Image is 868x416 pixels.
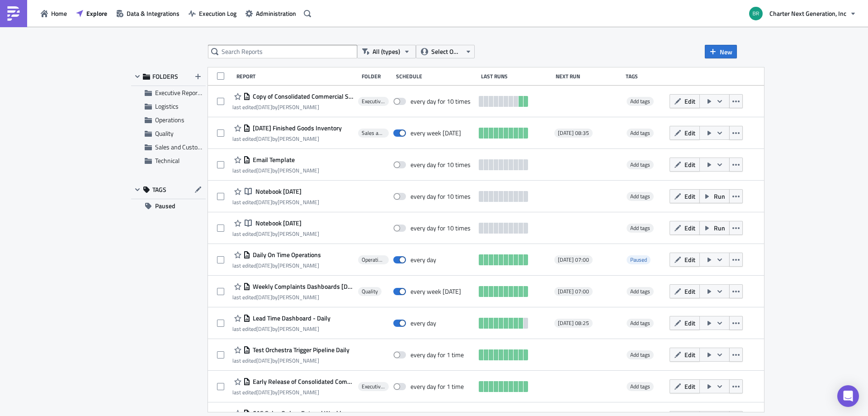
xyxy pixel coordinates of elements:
[714,223,725,233] span: Run
[748,6,764,21] img: Avatar
[362,383,385,390] span: Executive Reporting
[250,92,354,100] span: Copy of Consolidated Commercial Summary - Daily
[558,129,589,137] span: [DATE] 08:35
[241,6,301,20] button: Administration
[155,88,208,97] span: Executive Reporting
[670,253,700,267] button: Edit
[481,73,551,80] div: Last Runs
[155,199,175,213] span: Paused
[684,223,695,233] span: Edit
[627,287,654,296] span: Add tags
[256,293,272,301] time: 2025-07-07T19:40:26Z
[250,251,321,259] span: Daily On Time Operations
[152,72,178,81] span: FOLDERS
[155,142,234,152] span: Sales and Customer Accounts
[627,160,654,169] span: Add tags
[250,346,349,354] span: Test Orchestra Trigger Pipeline Daily
[250,124,342,132] span: Monday Finished Goods Inventory
[362,98,385,105] span: Executive Reporting
[630,192,650,201] span: Add tags
[410,351,464,359] div: every day for 1 time
[626,73,666,80] div: Tags
[250,156,295,164] span: Email Template
[256,166,272,175] time: 2025-07-03T18:39:22Z
[670,348,700,362] button: Edit
[362,288,378,295] span: Quality
[232,199,319,206] div: last edited by [PERSON_NAME]
[684,191,695,201] span: Edit
[152,186,166,194] span: TAGS
[670,316,700,330] button: Edit
[155,156,179,165] span: Technical
[627,350,654,359] span: Add tags
[684,350,695,359] span: Edit
[627,224,654,233] span: Add tags
[684,382,695,391] span: Edit
[670,158,700,172] button: Edit
[684,128,695,138] span: Edit
[155,129,174,138] span: Quality
[256,134,272,143] time: 2025-07-03T18:40:59Z
[256,230,272,238] time: 2025-05-30T18:37:54Z
[155,101,179,111] span: Logistics
[558,256,589,263] span: [DATE] 07:00
[684,96,695,106] span: Edit
[86,9,107,18] span: Explore
[232,294,354,301] div: last edited by [PERSON_NAME]
[670,284,700,298] button: Edit
[416,45,475,58] button: Select Owner
[684,287,695,296] span: Edit
[630,255,647,264] span: Paused
[630,350,650,359] span: Add tags
[373,47,400,57] span: All (types)
[256,356,272,365] time: 2025-02-03T19:44:52Z
[357,45,416,58] button: All (types)
[670,94,700,108] button: Edit
[627,192,654,201] span: Add tags
[684,318,695,328] span: Edit
[627,97,654,106] span: Add tags
[630,382,650,391] span: Add tags
[36,6,71,20] a: Home
[232,104,354,110] div: last edited by [PERSON_NAME]
[253,187,302,196] span: Notebook 2025-05-30
[670,189,700,203] button: Edit
[199,9,236,18] span: Execution Log
[232,230,319,237] div: last edited by [PERSON_NAME]
[410,287,461,296] div: every week on Monday
[699,189,730,203] button: Run
[250,314,330,322] span: Lead Time Dashboard - Daily
[256,9,296,18] span: Administration
[699,221,730,235] button: Run
[232,167,319,174] div: last edited by [PERSON_NAME]
[684,160,695,169] span: Edit
[705,45,737,58] button: New
[670,221,700,235] button: Edit
[410,383,464,391] div: every day for 1 time
[127,9,179,18] span: Data & Integrations
[232,262,321,269] div: last edited by [PERSON_NAME]
[256,388,272,397] time: 2025-08-16T15:59:11Z
[51,9,67,18] span: Home
[410,129,461,137] div: every week on Monday
[236,73,357,80] div: Report
[155,115,184,124] span: Operations
[253,219,302,227] span: Notebook 2025-05-30
[670,126,700,140] button: Edit
[362,73,392,80] div: Folder
[208,45,357,58] input: Search Reports
[630,319,650,327] span: Add tags
[556,73,621,80] div: Next Run
[670,379,700,393] button: Edit
[410,224,471,232] div: every day for 10 times
[630,129,650,137] span: Add tags
[410,192,471,201] div: every day for 10 times
[627,255,651,264] span: Paused
[558,320,589,327] span: [DATE] 08:25
[256,198,272,206] time: 2025-05-30T19:53:16Z
[256,103,272,111] time: 2025-08-16T15:58:22Z
[250,378,354,386] span: Early Release of Consolidated Commercial Summary - Daily
[256,261,272,270] time: 2025-06-24T12:42:58Z
[744,4,861,24] button: Charter Next Generation, Inc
